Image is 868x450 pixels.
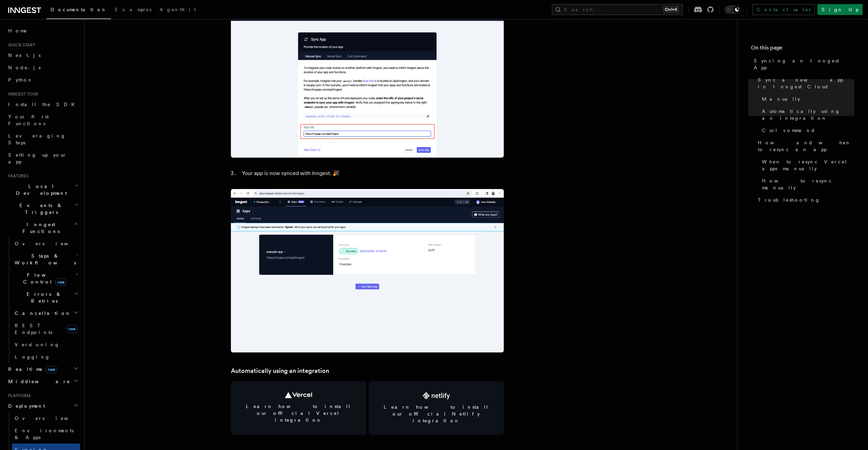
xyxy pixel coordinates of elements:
[755,194,854,206] a: Troubleshooting
[8,65,41,70] span: Node.js
[759,124,854,136] a: Curl command
[46,2,111,19] a: Documentation
[12,307,80,319] button: Cancellation
[5,363,80,375] button: Realtimenew
[8,133,66,145] span: Leveraging Steps
[5,199,80,218] button: Events & Triggers
[12,252,76,266] span: Steps & Workflows
[5,400,80,412] button: Deployment
[231,381,366,435] a: Learn how to install our official Vercel integration
[5,378,70,385] span: Middleware
[759,175,854,194] a: How to resync manually
[5,149,80,168] a: Setting up your app
[758,76,854,90] span: Sync a new app in Inngest Cloud
[5,91,38,97] span: Inngest tour
[377,404,496,424] span: Learn how to install our official Netlify integration
[50,7,107,12] span: Documentation
[15,428,74,440] span: Environments & Apps
[758,139,854,153] span: How and when to resync an app
[12,319,80,338] a: REST Endpointsnew
[15,342,60,347] span: Versioning
[5,202,74,216] span: Events & Triggers
[12,269,80,288] button: Flow Controlnew
[12,272,75,285] span: Flow Control
[5,61,80,74] a: Node.js
[762,127,815,134] span: Curl command
[15,416,85,421] span: Overview
[751,55,854,74] a: Syncing an Inngest App
[8,53,41,58] span: Next.js
[5,393,31,398] span: Platform
[8,77,33,83] span: Python
[752,4,815,15] a: Contact sales
[552,4,683,15] button: Search...Ctrl+K
[5,42,35,48] span: Quick start
[762,96,800,102] span: Manually
[115,7,151,12] span: Examples
[12,412,80,424] a: Overview
[12,291,74,304] span: Errors & Retries
[240,169,504,178] li: Your app is now synced with Inngest. 🎉
[5,366,57,373] span: Realtime
[12,338,80,351] a: Versioning
[663,6,679,13] kbd: Ctrl+K
[15,354,50,360] span: Logging
[5,375,80,388] button: Middleware
[762,177,854,191] span: How to resync manually
[111,2,156,18] a: Examples
[12,310,71,317] span: Cancellation
[156,2,200,18] a: AgentKit
[15,323,52,335] span: REST Endpoints
[755,74,854,93] a: Sync a new app in Inngest Cloud
[5,180,80,199] button: Local Development
[758,197,820,203] span: Troubleshooting
[5,403,45,409] span: Deployment
[762,108,854,121] span: Automatically using an integration
[15,241,85,246] span: Overview
[759,105,854,124] a: Automatically using an integration
[239,403,358,423] span: Learn how to install our official Vercel integration
[55,278,67,286] span: new
[12,237,80,250] a: Overview
[5,111,80,130] a: Your first Functions
[5,49,80,61] a: Next.js
[5,98,80,111] a: Install the SDK
[66,325,77,333] span: new
[5,183,74,197] span: Local Development
[12,424,80,444] a: Environments & Apps
[8,27,27,34] span: Home
[5,25,80,37] a: Home
[759,93,854,105] a: Manually
[8,102,79,107] span: Install the SDK
[8,152,67,164] span: Setting up your app
[369,381,504,435] a: Learn how to install our official Netlify integration
[5,173,28,179] span: Features
[8,114,49,126] span: Your first Functions
[5,221,74,235] span: Inngest Functions
[725,5,741,14] button: Toggle dark mode
[755,136,854,156] a: How and when to resync an app
[751,44,854,55] h4: On this page
[5,237,80,363] div: Inngest Functions
[818,4,863,15] a: Sign Up
[12,288,80,307] button: Errors & Retries
[46,366,57,373] span: new
[160,7,196,12] span: AgentKit
[231,366,329,376] a: Automatically using an integration
[754,57,854,71] span: Syncing an Inngest App
[5,218,80,237] button: Inngest Functions
[12,250,80,269] button: Steps & Workflows
[759,156,854,175] a: When to resync Vercel apps manually
[5,130,80,149] a: Leveraging Steps
[5,74,80,86] a: Python
[12,351,80,363] a: Logging
[762,158,854,172] span: When to resync Vercel apps manually
[231,189,504,352] img: Inngest Cloud screen with apps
